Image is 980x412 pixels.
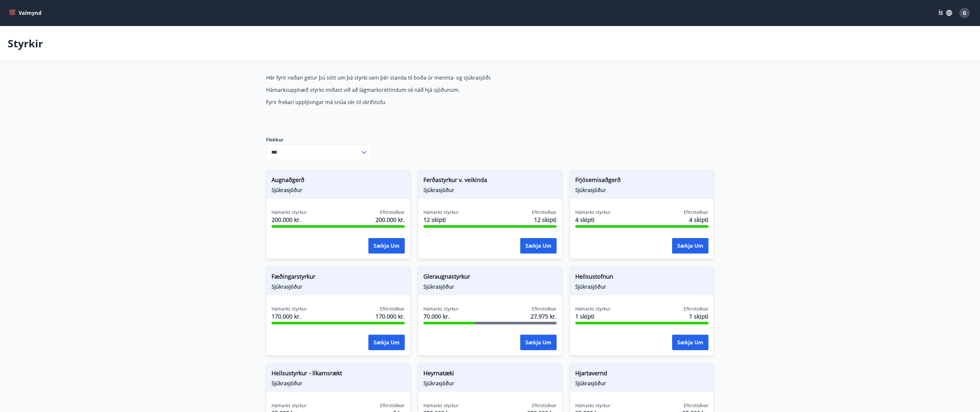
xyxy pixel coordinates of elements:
span: Hámarks styrkur [423,209,459,216]
span: Sjúkrasjóður [272,187,405,194]
p: Hér fyrir neðan getur þú sótt um þá styrki sem þér standa til boða úr mennta- og sjúkrasjóði. [266,74,570,81]
button: Sækja um [520,335,557,350]
button: G [957,5,972,21]
span: 4 skipti [575,216,611,224]
span: Gleraugnastyrkur [423,272,557,283]
span: Sjúkrasjóður [272,283,405,290]
span: Hámarks styrkur [272,306,307,312]
span: Heilsustofnun [575,272,708,283]
span: Eftirstöðvar [684,306,708,312]
span: 170.000 kr. [375,312,405,321]
span: Hámarks styrkur [423,306,459,312]
span: Fæðingarstyrkur [272,272,405,283]
button: Sækja um [672,238,708,254]
span: Heyrnatæki [423,369,557,380]
span: 1 skipti [575,312,611,321]
span: Eftirstöðvar [532,306,557,312]
span: Hámarks styrkur [575,306,611,312]
span: Hámarks styrkur [272,209,307,216]
span: Sjúkrasjóður [423,283,557,290]
span: Sjúkrasjóður [423,187,557,194]
span: 200.000 kr. [272,216,307,224]
span: Hjartavernd [575,369,708,380]
span: 70.000 kr. [423,312,459,321]
span: 27.975 kr. [531,312,557,321]
span: Eftirstöðvar [532,209,557,216]
span: Frjósemisaðgerð [575,176,708,187]
p: Fyrir frekari upplýsingar má snúa sér til skrifstofu. [266,99,570,106]
span: Sjúkrasjóður [272,380,405,387]
span: Hámarks styrkur [575,209,611,216]
p: Hámarksupphæð styrks miðast við að lágmarksréttindum sé náð hjá sjóðunum. [266,86,570,93]
p: Styrkir [8,36,43,51]
span: Sjúkrasjóður [423,380,557,387]
button: Sækja um [368,335,405,350]
span: 1 skipti [689,312,708,321]
span: Sjúkrasjóður [575,283,708,290]
button: Sækja um [520,238,557,254]
span: 12 skipti [534,216,557,224]
button: Sækja um [368,238,405,254]
span: Eftirstöðvar [532,402,557,409]
span: 170.000 kr. [272,312,307,321]
span: Hámarks styrkur [423,402,459,409]
span: Heilsustyrkur - líkamsrækt [272,369,405,380]
span: Eftirstöðvar [380,209,405,216]
span: Eftirstöðvar [684,209,708,216]
span: 12 skipti [423,216,459,224]
button: ÍS [935,7,956,19]
span: Eftirstöðvar [380,402,405,409]
span: Ferðastyrkur v. veikinda [423,176,557,187]
span: 4 skipti [689,216,708,224]
button: Sækja um [672,335,708,350]
button: menu [8,7,44,19]
span: Hámarks styrkur [272,402,307,409]
span: Eftirstöðvar [684,402,708,409]
span: Sjúkrasjóður [575,187,708,194]
span: Hámarks styrkur [575,402,611,409]
label: Flokkur [266,137,372,143]
span: Sjúkrasjóður [575,380,708,387]
span: 200.000 kr. [375,216,405,224]
span: G [963,9,966,16]
span: Augnaðgerð [272,176,405,187]
span: Eftirstöðvar [380,306,405,312]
